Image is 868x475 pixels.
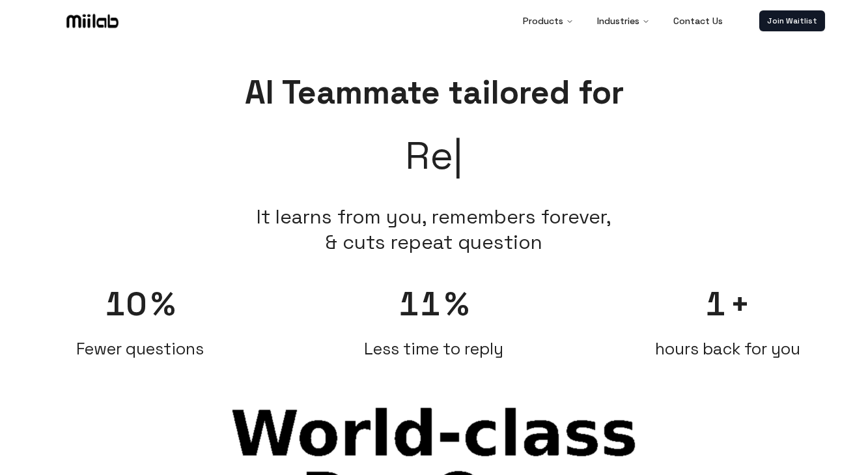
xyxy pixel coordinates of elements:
[705,283,727,325] span: 1
[405,126,463,185] span: Re
[663,8,733,34] a: Contact Us
[364,338,503,359] span: Less time to reply
[730,283,750,325] span: +
[399,283,442,325] span: 11
[587,8,660,34] button: Industries
[759,10,825,31] a: Join Waitlist
[655,338,800,359] span: hours back for you
[512,8,584,34] button: Products
[64,11,121,31] img: Logo
[44,11,141,31] a: Logo
[512,8,733,34] nav: Main
[151,283,175,325] span: %
[257,204,611,255] li: It learns from you, remembers forever, & cuts repeat question
[445,283,469,325] span: %
[245,72,624,113] span: AI Teammate tailored for
[105,283,148,325] span: 10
